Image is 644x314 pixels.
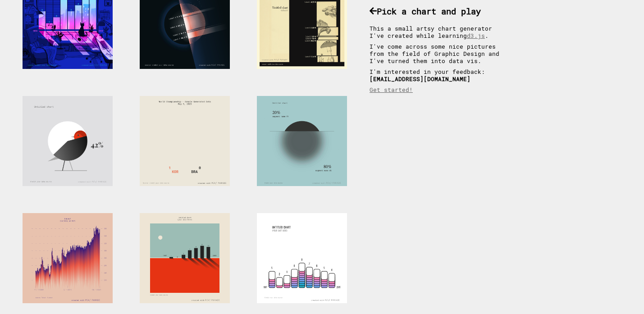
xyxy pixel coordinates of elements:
[370,86,413,93] a: Get started!
[370,75,470,82] b: [EMAIL_ADDRESS][DOMAIN_NAME]
[467,32,485,39] a: d3.js
[370,5,509,17] h3: Pick a chart and play
[370,68,509,82] p: I'm interested in your feedback:
[370,43,509,64] p: I've come across some nice pictures from the field of Graphic Design and I've turned them into da...
[370,25,509,39] p: This a small artsy chart generator I've created while learning .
